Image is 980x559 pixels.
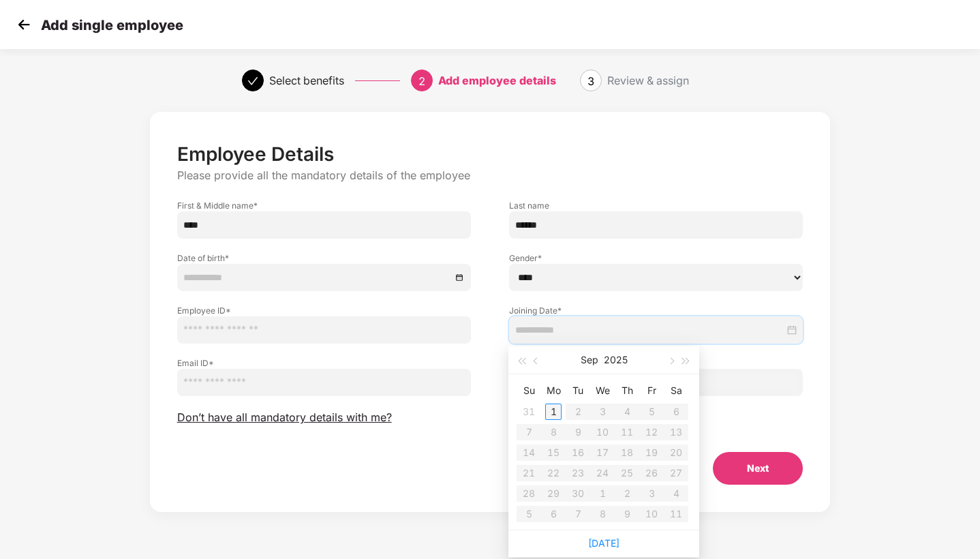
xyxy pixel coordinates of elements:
p: Please provide all the mandatory details of the employee [177,168,803,183]
th: Th [615,380,639,402]
label: Email ID [177,357,471,369]
button: Sep [581,346,598,374]
div: Review & assign [607,70,689,91]
label: Joining Date [509,305,803,316]
th: We [590,380,615,402]
span: 3 [587,74,594,88]
span: check [247,76,258,87]
th: Tu [566,380,590,402]
th: Sa [664,380,688,402]
a: [DATE] [588,537,619,549]
th: Mo [541,380,566,402]
label: Date of birth [177,252,471,264]
div: 31 [521,404,537,420]
button: 2025 [604,346,628,374]
p: Employee Details [177,142,803,166]
img: svg+xml;base64,PHN2ZyB4bWxucz0iaHR0cDovL3d3dy53My5vcmcvMjAwMC9zdmciIHdpZHRoPSIzMCIgaGVpZ2h0PSIzMC... [14,14,34,35]
div: Add employee details [438,70,556,91]
span: 2 [418,74,425,88]
label: Gender [509,252,803,264]
div: Select benefits [269,70,344,91]
td: 2025-09-01 [541,402,566,422]
label: First & Middle name [177,200,471,211]
div: 1 [545,404,562,420]
th: Fr [639,380,664,402]
td: 2025-08-31 [517,402,541,422]
button: Next [713,452,803,485]
label: Employee ID [177,305,471,316]
span: Don’t have all mandatory details with me? [177,410,392,425]
label: Last name [509,200,803,211]
th: Su [517,380,541,402]
p: Add single employee [41,17,183,33]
